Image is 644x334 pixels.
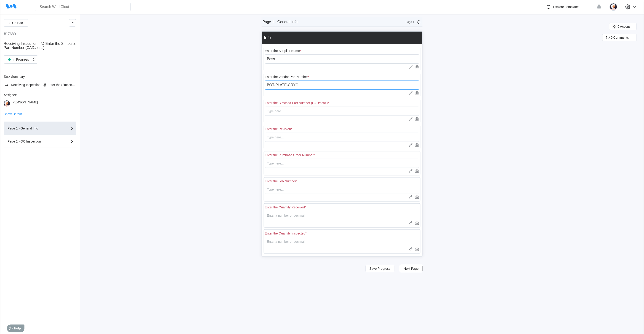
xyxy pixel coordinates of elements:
input: Type here... [265,159,419,168]
a: Receiving Inspection - @ Enter the Simcona Part Number (CAD# etc.) [4,82,76,88]
input: Type here... [265,185,419,194]
div: Page 1 [403,20,414,24]
button: Page 1 - General Info [4,122,76,135]
button: Show Details [4,113,22,116]
div: Enter the Quantity Inspected [265,232,307,235]
button: Next Page [400,265,423,272]
div: Enter the Revision [265,127,292,131]
div: #17689 [4,32,16,36]
span: Receiving Inspection - @ Enter the Simcona Part Number (CAD# etc.) [11,83,110,87]
div: Task Summary [4,75,76,78]
div: Enter the Vendor Part Number [265,75,309,79]
button: Go Back [4,19,28,27]
input: Type here... [265,81,419,90]
div: Enter the Purchase Order Number [265,153,315,157]
div: In Progress [6,56,29,63]
div: Explore Templates [553,5,580,9]
div: Enter the Quantity Received [265,205,306,209]
span: Next Page [404,267,419,270]
button: 0 Comments [602,34,637,41]
img: user-4.png [610,3,617,11]
button: Page 2 - QC Inspection [4,135,76,148]
div: Page 1 - General Info [8,127,53,130]
span: Go Back [12,21,24,24]
input: Type here... [265,133,419,142]
div: Enter the Simcona Part Number (CAD# etc.) [265,101,329,105]
img: user-4.png [4,100,10,107]
input: Type here... [265,107,419,116]
div: Enter the Supplier Name [265,49,301,53]
div: Page 1 - General Info [263,20,298,24]
div: [PERSON_NAME] [12,100,38,107]
div: Page 2 - QC Inspection [8,140,53,143]
div: Assignee [4,93,76,97]
span: 0 Actions [618,25,631,28]
span: Save Progress [370,267,391,270]
button: Save Progress [366,265,394,272]
span: Receiving Inspection - @ Enter the Simcona Part Number (CAD# etc.) [4,42,75,50]
button: 0 Actions [609,23,637,30]
a: Explore Templates [546,4,594,10]
div: Info [264,35,271,40]
div: Enter the Job Number [265,179,297,183]
input: Enter a number or decimal [265,237,419,246]
span: 0 Comments [611,36,629,39]
input: Type here... [265,54,419,64]
input: Enter a number or decimal [265,211,419,220]
input: Search WorkClout [35,3,131,11]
